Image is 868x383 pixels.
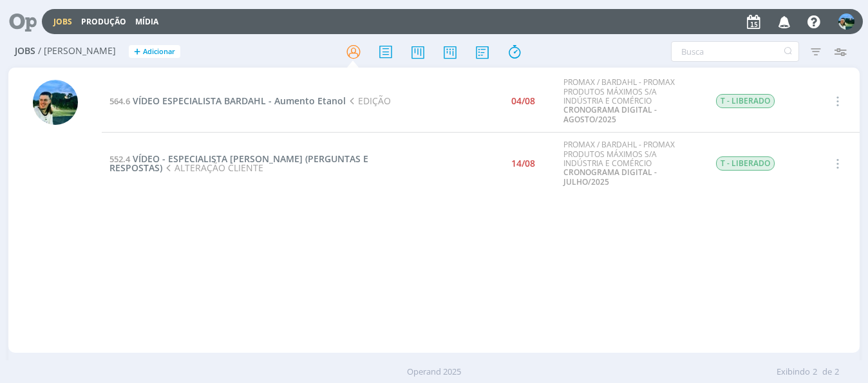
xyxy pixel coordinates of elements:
span: 2 [813,366,817,378]
a: Jobs [53,16,72,27]
span: + [134,45,140,59]
input: Busca [671,41,799,62]
span: / [PERSON_NAME] [38,46,116,57]
a: CRONOGRAMA DIGITAL - AGOSTO/2025 [563,104,657,124]
a: 564.6VÍDEO ESPECIALISTA BARDAHL - Aumento Etanol [109,95,346,107]
span: VÍDEO - ESPECIALISTA [PERSON_NAME] (PERGUNTAS E RESPOSTAS) [109,153,368,174]
div: PROMAX / BARDAHL - PROMAX PRODUTOS MÁXIMOS S/A INDÚSTRIA E COMÉRCIO [563,78,696,124]
button: Mídia [131,17,162,27]
img: V [838,14,854,30]
span: ALTERAÇÃO CLIENTE [162,162,263,174]
div: 14/08 [511,159,535,168]
div: 04/08 [511,97,535,106]
span: de [822,366,832,378]
div: PROMAX / BARDAHL - PROMAX PRODUTOS MÁXIMOS S/A INDÚSTRIA E COMÉRCIO [563,140,696,187]
span: 552.4 [109,153,130,165]
span: 2 [835,366,839,378]
span: Adicionar [143,48,175,56]
button: Jobs [50,17,76,27]
a: CRONOGRAMA DIGITAL - JULHO/2025 [563,167,657,187]
span: VÍDEO ESPECIALISTA BARDAHL - Aumento Etanol [133,95,346,107]
button: Produção [77,17,130,27]
button: V [838,10,855,33]
span: Jobs [15,46,35,57]
img: V [33,80,78,125]
span: T - LIBERADO [716,94,775,108]
button: +Adicionar [129,45,180,59]
a: 552.4VÍDEO - ESPECIALISTA [PERSON_NAME] (PERGUNTAS E RESPOSTAS) [109,153,368,174]
span: T - LIBERADO [716,156,775,171]
a: Mídia [135,16,158,27]
span: EDIÇÃO [346,95,390,107]
span: 564.6 [109,95,130,107]
span: Exibindo [777,366,810,378]
a: Produção [81,16,126,27]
